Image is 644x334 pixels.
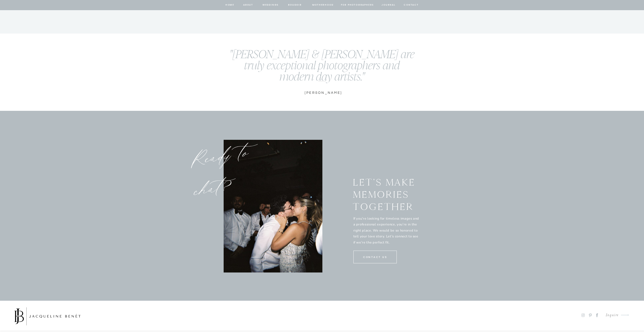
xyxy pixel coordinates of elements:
[381,3,397,7] a: journal
[312,3,333,7] a: Motherhood
[353,216,421,245] p: If you’re looking for timeless images and a professional experience, you’re in the right place. W...
[188,142,265,199] h2: Ready to chat?
[341,3,374,7] a: for photographers
[225,3,235,7] a: home
[243,3,254,7] a: about
[228,48,416,75] p: "[PERSON_NAME] & [PERSON_NAME] are truly exceptional photographers and modern day artists."
[288,3,302,7] a: BOUDOIR
[403,3,419,7] a: contact
[602,312,619,319] a: Inquire
[262,3,279,7] a: Weddings
[278,90,369,97] p: [PERSON_NAME]
[359,255,391,260] a: CONTACT US
[353,176,421,209] p: LET’S MAKE MEMORIES TOGETHER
